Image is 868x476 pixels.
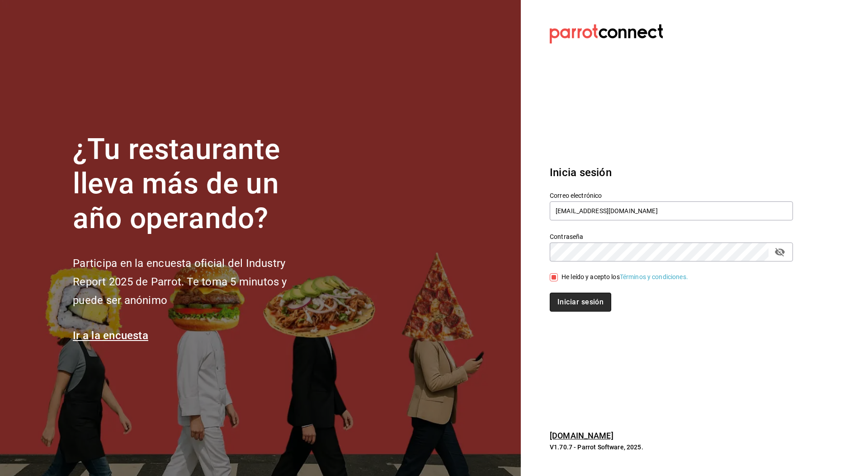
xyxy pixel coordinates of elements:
[550,443,793,452] p: V1.70.7 - Parrot Software, 2025.
[550,164,793,181] h3: Inicia sesión
[550,293,611,312] button: Iniciar sesión
[73,132,317,236] h1: ¿Tu restaurante lleva más de un año operando?
[550,201,793,220] input: Ingresa tu correo electrónico
[561,272,688,282] div: He leído y acepto los
[550,431,613,440] a: [DOMAIN_NAME]
[73,254,317,309] h2: Participa en la encuesta oficial del Industry Report 2025 de Parrot. Te toma 5 minutos y puede se...
[73,329,148,342] a: Ir a la encuesta
[772,244,788,260] button: passwordField
[620,273,688,280] a: Términos y condiciones.
[550,233,793,239] label: Contraseña
[550,192,793,198] label: Correo electrónico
